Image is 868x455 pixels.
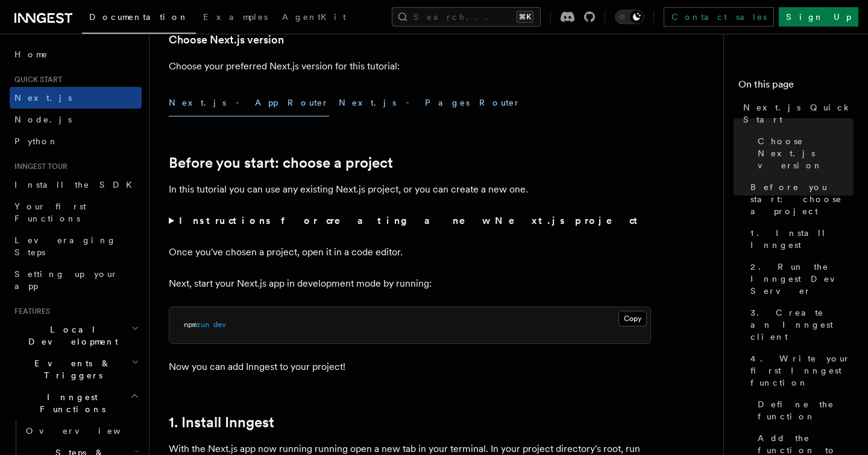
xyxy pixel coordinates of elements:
span: Setting up your app [14,269,118,291]
p: In this tutorial you can use any existing Next.js project, or you can create a new one. [169,181,651,198]
a: 2. Run the Inngest Dev Server [746,256,854,302]
a: Your first Functions [10,196,142,229]
span: Events & Triggers [10,357,131,381]
button: Local Development [10,319,142,352]
h4: On this page [738,77,854,97]
p: Choose your preferred Next.js version for this tutorial: [169,58,651,75]
a: Overview [21,420,142,442]
span: Python [14,136,58,146]
button: Copy [618,311,647,326]
span: Choose Next.js version [758,135,854,171]
a: Leveraging Steps [10,229,142,263]
span: Define the function [758,398,854,422]
span: AgentKit [282,12,346,22]
button: Search...⌘K [392,7,541,27]
a: Setting up your app [10,263,142,297]
a: AgentKit [275,4,353,33]
a: Before you start: choose a project [746,176,854,222]
span: Your first Functions [14,202,86,223]
span: npm [184,320,197,329]
button: Inngest Functions [10,386,142,420]
span: 3. Create an Inngest client [750,307,854,343]
a: 1. Install Inngest [746,222,854,256]
p: Once you've chosen a project, open it in a code editor. [169,244,651,261]
a: Examples [196,4,275,33]
span: Install the SDK [14,180,139,189]
span: Home [14,48,48,60]
button: Events & Triggers [10,352,142,386]
span: Next.js Quick Start [743,101,854,126]
span: dev [213,320,226,329]
a: Next.js Quick Start [738,97,854,130]
span: Overview [26,426,150,436]
span: Quick start [10,75,62,84]
a: Python [10,130,142,152]
a: Sign Up [779,7,858,27]
a: 3. Create an Inngest client [746,302,854,348]
a: Documentation [82,4,196,34]
span: Next.js [14,93,72,103]
span: Before you start: choose a project [750,181,854,217]
button: Toggle dark mode [615,10,644,24]
button: Next.js - App Router [169,89,329,116]
a: 4. Write your first Inngest function [746,348,854,393]
a: Before you start: choose a project [169,154,393,171]
a: Install the SDK [10,174,142,196]
span: Node.js [14,115,72,124]
span: Leveraging Steps [14,235,116,257]
span: Inngest tour [10,162,68,171]
a: 1. Install Inngest [169,414,274,431]
p: Now you can add Inngest to your project! [169,358,651,375]
a: Next.js [10,87,142,109]
kbd: ⌘K [517,11,533,23]
span: 2. Run the Inngest Dev Server [750,261,854,297]
a: Home [10,43,142,65]
a: Choose Next.js version [169,31,284,48]
a: Choose Next.js version [753,130,854,176]
button: Next.js - Pages Router [339,89,521,116]
span: Local Development [10,323,131,348]
a: Define the function [753,393,854,427]
span: Examples [203,12,268,22]
span: Inngest Functions [10,391,130,415]
span: Documentation [89,12,189,22]
strong: Instructions for creating a new Next.js project [179,215,643,226]
a: Node.js [10,109,142,130]
span: 1. Install Inngest [750,227,854,251]
span: Features [10,307,50,316]
summary: Instructions for creating a new Next.js project [169,212,651,229]
span: run [197,320,209,329]
p: Next, start your Next.js app in development mode by running: [169,275,651,292]
a: Contact sales [664,7,774,27]
span: 4. Write your first Inngest function [750,352,854,389]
